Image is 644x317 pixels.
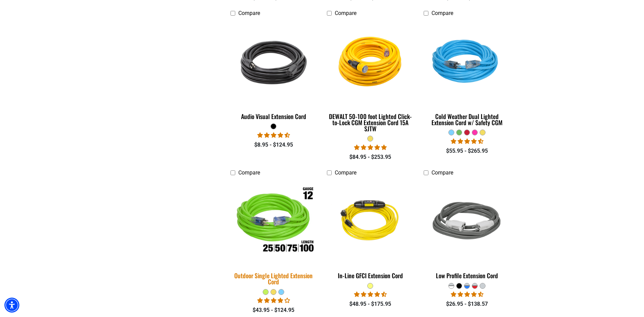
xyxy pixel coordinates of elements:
[327,300,413,308] div: $48.95 - $175.95
[327,272,413,279] div: In-Line GFCI Extension Cord
[424,20,510,130] a: Light Blue Cold Weather Dual Lighted Extension Cord w/ Safety CGM
[328,183,413,261] img: Yellow
[231,113,317,119] div: Audio Visual Extension Cord
[424,183,510,261] img: grey & white
[231,272,317,285] div: Outdoor Single Lighted Extension Cord
[354,291,387,298] span: 4.62 stars
[327,20,413,136] a: DEWALT 50-100 foot Lighted Click-to-Lock CGM Extension Cord 15A SJTW
[257,297,290,304] span: 4.00 stars
[327,113,413,132] div: DEWALT 50-100 foot Lighted Click-to-Lock CGM Extension Cord 15A SJTW
[451,291,483,298] span: 4.50 stars
[231,306,317,314] div: $43.95 - $124.95
[424,272,510,279] div: Low Profile Extension Cord
[257,132,290,138] span: 4.73 stars
[354,144,387,151] span: 4.84 stars
[327,179,413,283] a: Yellow In-Line GFCI Extension Cord
[238,10,260,16] span: Compare
[231,23,316,101] img: black
[424,23,510,101] img: Light Blue
[4,298,19,313] div: Accessibility Menu
[335,169,356,176] span: Compare
[231,179,317,289] a: Outdoor Single Lighted Extension Cord Outdoor Single Lighted Extension Cord
[238,169,260,176] span: Compare
[431,169,453,176] span: Compare
[327,153,413,161] div: $84.95 - $253.95
[424,179,510,283] a: grey & white Low Profile Extension Cord
[424,113,510,126] div: Cold Weather Dual Lighted Extension Cord w/ Safety CGM
[226,178,321,265] img: Outdoor Single Lighted Extension Cord
[335,10,356,16] span: Compare
[431,10,453,16] span: Compare
[424,147,510,155] div: $55.95 - $265.95
[451,138,483,145] span: 4.62 stars
[231,20,317,123] a: black Audio Visual Extension Cord
[424,300,510,308] div: $26.95 - $138.57
[231,141,317,149] div: $8.95 - $124.95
